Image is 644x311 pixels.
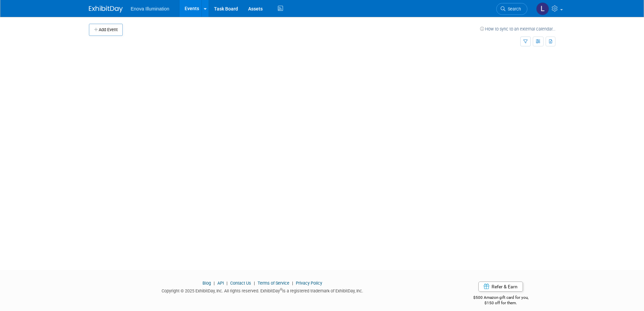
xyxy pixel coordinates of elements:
div: $150 off for them. [446,300,555,306]
a: How to sync to an external calendar... [480,26,555,31]
span: | [225,281,229,286]
a: Terms of Service [258,281,289,286]
sup: ® [280,288,282,291]
a: Refer & Earn [478,282,523,292]
div: Copyright © 2025 ExhibitDay, Inc. All rights reserved. ExhibitDay is a registered trademark of Ex... [89,286,436,294]
a: Contact Us [230,281,251,286]
a: API [217,281,224,286]
a: Privacy Policy [296,281,322,286]
span: | [212,281,216,286]
span: Search [505,6,521,12]
span: | [290,281,295,286]
button: Add Event [89,24,123,36]
img: Lucas Mlinarcik [536,2,549,15]
img: ExhibitDay [89,6,123,13]
a: Search [496,3,527,15]
span: Enova Illumination [131,6,169,12]
span: | [252,281,257,286]
a: Blog [202,281,211,286]
div: $500 Amazon gift card for you, [446,290,555,306]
